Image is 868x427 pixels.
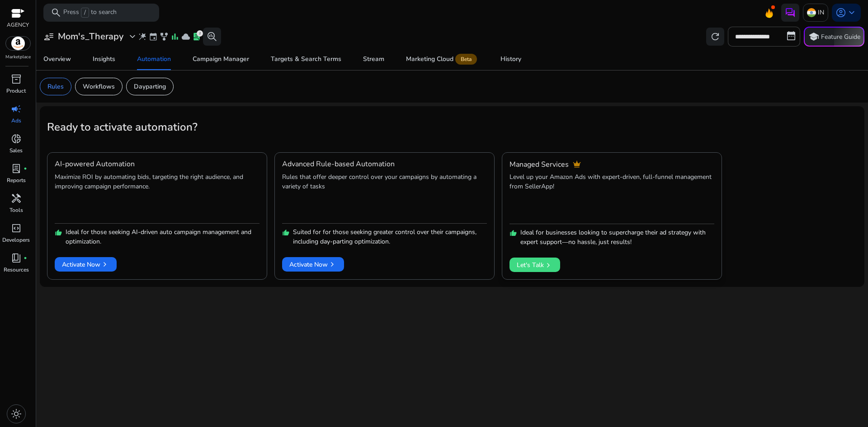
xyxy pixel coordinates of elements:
[289,260,337,269] span: Activate Now
[55,229,62,236] span: thumb_up
[835,7,846,18] span: account_circle
[134,82,166,91] p: Dayparting
[5,54,31,61] p: Marketplace
[197,30,203,37] div: 2
[47,82,64,91] p: Rules
[293,227,487,246] p: Suited for for those seeking greater control over their campaigns, including day-parting optimiza...
[11,223,22,234] span: code_blocks
[282,257,344,272] button: Activate Nowchevron_right
[706,28,724,46] button: refresh
[328,260,337,269] span: chevron_right
[7,21,29,29] p: AGENCY
[11,253,22,263] span: book_4
[47,121,857,134] h2: Ready to activate automation?
[11,163,22,174] span: lab_profile
[9,206,23,214] p: Tools
[181,32,190,41] span: cloud
[138,32,147,41] span: wand_stars
[170,32,179,41] span: bar_chart
[6,37,30,50] img: amazon.svg
[58,31,123,42] h3: Mom's_Therapy
[9,146,23,155] p: Sales
[7,176,26,184] p: Reports
[500,56,521,62] div: History
[11,408,22,419] span: light_mode
[509,258,560,272] button: Let's Talkchevron_right
[43,56,71,62] div: Overview
[24,256,27,260] span: fiber_manual_record
[193,56,249,62] div: Campaign Manager
[804,27,864,47] button: schoolFeature Guide
[83,82,115,91] p: Workflows
[818,5,824,20] p: IN
[93,56,115,62] div: Insights
[509,160,569,169] h4: Managed Services
[282,172,487,221] p: Rules that offer deeper control over your campaigns by automating a variety of tasks
[207,31,217,42] span: search_insights
[55,172,259,221] p: Maximize ROI by automating bids, targeting the right audience, and improving campaign performance.
[517,258,553,273] span: Let's Talk
[520,228,714,247] p: Ideal for businesses looking to supercharge their ad strategy with expert support—no hassle, just...
[11,133,22,144] span: donut_small
[710,31,721,42] span: refresh
[55,257,117,272] button: Activate Nowchevron_right
[807,8,816,17] img: in.svg
[66,227,259,246] p: Ideal for those seeking AI-driven auto campaign management and optimization.
[43,31,54,42] span: user_attributes
[282,229,289,236] span: thumb_up
[846,7,857,18] span: keyboard_arrow_down
[63,8,117,18] p: Press to search
[271,56,341,62] div: Targets & Search Terms
[509,230,517,237] span: thumb_up
[192,32,201,41] span: lab_profile
[160,32,169,41] span: family_history
[24,167,27,170] span: fiber_manual_record
[11,193,22,204] span: handyman
[149,32,158,41] span: event
[2,236,30,244] p: Developers
[127,31,138,42] span: expand_more
[808,31,819,42] span: school
[203,28,221,46] button: search_insights
[6,87,26,95] p: Product
[406,56,479,63] div: Marketing Cloud
[11,103,22,114] span: campaign
[100,260,109,269] span: chevron_right
[572,160,581,169] span: crown
[137,56,171,62] div: Automation
[81,8,89,18] span: /
[4,266,29,274] p: Resources
[51,7,61,18] span: search
[282,160,395,169] h4: Advanced Rule-based Automation
[455,54,477,65] span: Beta
[363,56,384,62] div: Stream
[821,33,860,42] p: Feature Guide
[11,117,21,125] p: Ads
[55,160,135,169] h4: AI-powered Automation
[11,74,22,84] span: inventory_2
[62,260,109,269] span: Activate Now
[544,261,553,270] span: chevron_right
[509,172,714,221] p: Level up your Amazon Ads with expert-driven, full-funnel management from SellerApp!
